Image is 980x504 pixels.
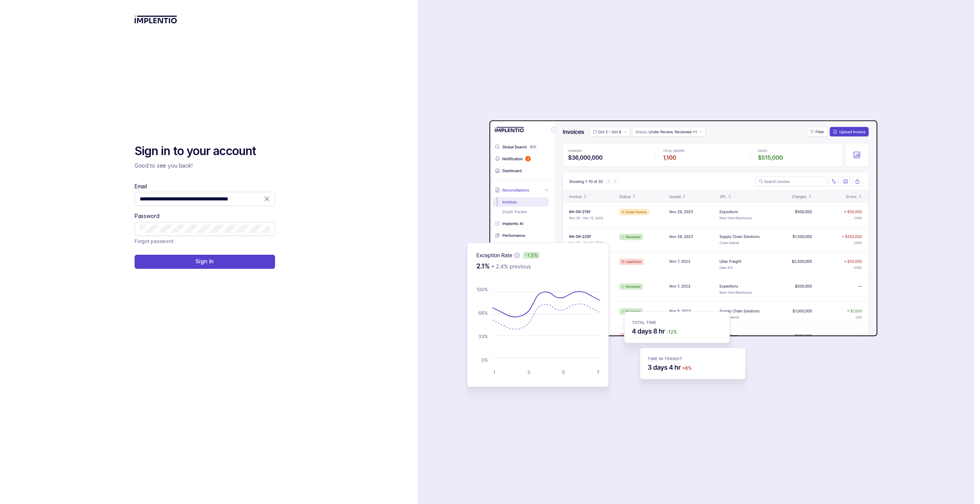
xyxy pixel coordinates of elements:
[135,212,160,220] label: Password
[135,16,177,23] img: logo
[135,182,147,190] label: Email
[195,257,214,265] p: Sign In
[135,143,275,159] h2: Sign in to your account
[135,238,173,245] p: Forgot password
[439,96,880,408] img: signin-background.svg
[135,255,275,269] button: Sign In
[135,238,173,245] a: Link Forgot password
[135,162,275,170] p: Good to see you back!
